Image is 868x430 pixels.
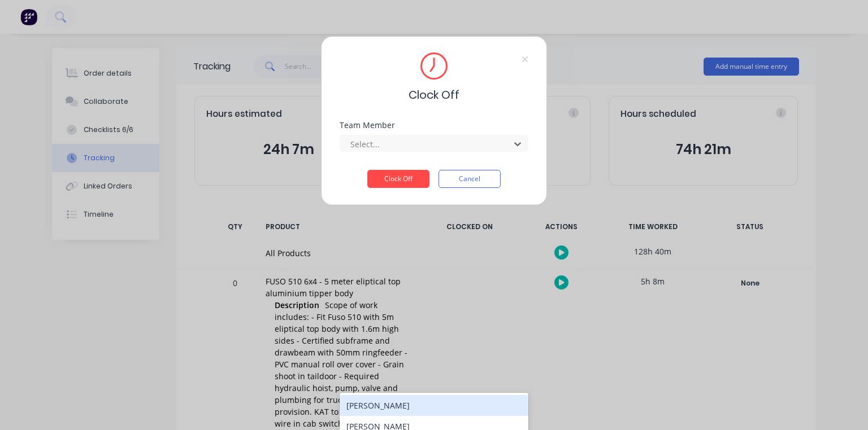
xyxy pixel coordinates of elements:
span: Clock Off [409,86,459,103]
button: Clock Off [367,170,429,188]
div: Team Member [340,121,528,129]
button: Cancel [439,170,501,188]
div: [PERSON_NAME] [340,395,528,416]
